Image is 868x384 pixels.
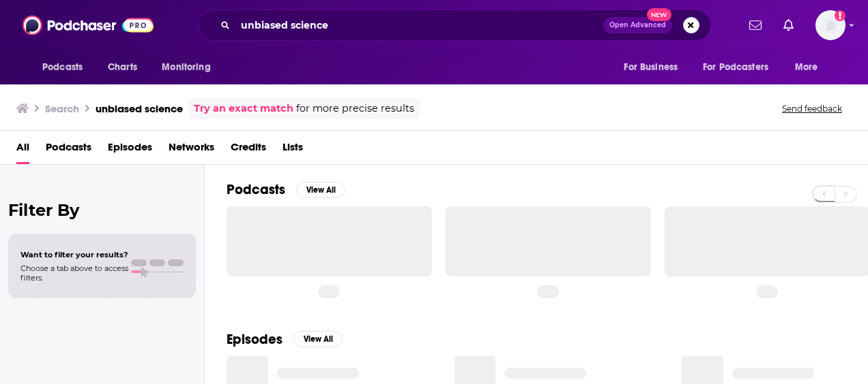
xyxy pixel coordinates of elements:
span: For Business [624,58,678,77]
h2: Episodes [227,331,283,348]
h3: Search [45,102,79,115]
span: For Podcasters [703,58,768,77]
a: Charts [99,54,145,80]
a: Episodes [108,136,152,164]
h2: Filter By [8,200,196,220]
a: EpisodesView All [227,331,343,348]
a: Show notifications dropdown [744,14,767,37]
span: Charts [108,58,137,77]
a: Credits [231,136,266,164]
a: Podcasts [46,136,91,164]
img: User Profile [815,10,845,40]
span: Podcasts [42,58,83,77]
span: Monitoring [162,58,210,77]
button: open menu [785,54,835,80]
a: Try an exact match [194,101,293,116]
span: Logged in as AtriaBooks [815,10,845,40]
button: Send feedback [778,103,846,114]
button: View All [293,331,343,347]
img: Podchaser - Follow, Share and Rate Podcasts [23,12,154,38]
a: All [16,136,29,164]
button: open menu [614,54,695,80]
button: open menu [152,54,228,80]
a: Show notifications dropdown [778,14,799,37]
h3: unbiased science [96,102,183,115]
span: Choose a tab above to access filters. [20,263,128,283]
a: Networks [169,136,214,164]
span: Open Advanced [609,22,666,29]
button: Show profile menu [815,10,845,40]
span: More [795,58,818,77]
span: for more precise results [296,101,414,116]
a: PodcastsView All [227,181,345,198]
h2: Podcasts [227,181,285,198]
svg: Add a profile image [835,10,845,21]
span: Want to filter your results? [20,250,128,259]
button: open menu [694,54,788,80]
button: View All [296,182,345,198]
button: open menu [33,54,100,80]
a: Lists [283,136,303,164]
button: Open AdvancedNew [603,17,672,33]
span: New [647,8,671,21]
div: Search podcasts, credits, & more... [198,10,711,41]
input: Search podcasts, credits, & more... [235,14,603,36]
